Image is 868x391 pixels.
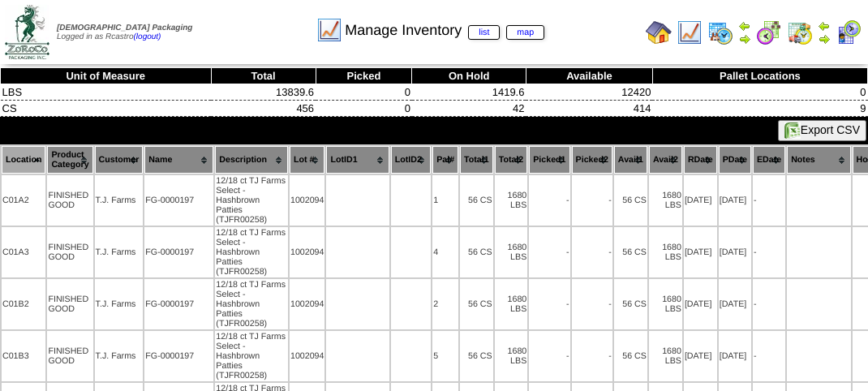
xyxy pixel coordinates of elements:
td: C01B3 [2,331,45,381]
td: - [572,175,612,226]
td: - [529,227,569,277]
td: CS [1,101,212,117]
td: 1680 LBS [649,227,682,277]
img: calendarinout.gif [787,19,813,45]
td: FG-0000197 [144,279,213,329]
td: [DATE] [719,279,751,329]
td: FINISHED GOOD [47,279,92,329]
th: PDate [719,146,751,174]
td: 1680 LBS [495,279,528,329]
img: arrowright.gif [818,32,831,45]
td: T.J. Farms [95,175,144,226]
td: FINISHED GOOD [47,227,92,277]
td: - [753,279,785,329]
th: Notes [787,146,850,174]
td: [DATE] [719,175,751,226]
th: EDate [753,146,785,174]
span: Manage Inventory [345,22,544,39]
td: 12/18 ct TJ Farms Select - Hashbrown Patties (TJFR00258) [215,279,288,329]
th: Avail2 [649,146,682,174]
th: Pal# [432,146,458,174]
td: 0 [316,84,412,101]
td: 1419.6 [412,84,526,101]
th: Picked [316,68,412,84]
td: 56 CS [460,331,493,381]
td: 56 CS [614,227,647,277]
img: arrowleft.gif [738,19,751,32]
img: calendarblend.gif [756,19,782,45]
td: 1002094 [290,279,325,329]
td: [DATE] [684,175,717,226]
th: Picked1 [529,146,569,174]
img: calendarprod.gif [707,19,733,45]
a: list [468,25,500,40]
td: LBS [1,84,212,101]
td: [DATE] [719,227,751,277]
td: C01A2 [2,175,45,226]
th: Pallet Locations [652,68,867,84]
td: T.J. Farms [95,279,144,329]
img: arrowleft.gif [818,19,831,32]
td: 414 [526,101,652,117]
td: 56 CS [460,175,493,226]
td: [DATE] [684,279,717,329]
td: 1680 LBS [495,227,528,277]
img: calendarcustomer.gif [836,19,862,45]
span: [DEMOGRAPHIC_DATA] Packaging [57,24,192,32]
a: map [506,25,544,40]
td: 5 [432,331,458,381]
th: Picked2 [572,146,612,174]
td: [DATE] [684,227,717,277]
td: 1680 LBS [495,331,528,381]
td: - [529,331,569,381]
img: zoroco-logo-small.webp [5,5,49,59]
td: 56 CS [614,279,647,329]
td: 12/18 ct TJ Farms Select - Hashbrown Patties (TJFR00258) [215,227,288,277]
th: Avail1 [614,146,647,174]
td: 1002094 [290,227,325,277]
td: 56 CS [460,279,493,329]
td: 12/18 ct TJ Farms Select - Hashbrown Patties (TJFR00258) [215,175,288,226]
td: FG-0000197 [144,331,213,381]
th: Description [215,146,288,174]
td: [DATE] [719,331,751,381]
th: On Hold [412,68,526,84]
td: 42 [412,101,526,117]
td: - [753,331,785,381]
img: arrowright.gif [738,32,751,45]
td: C01A3 [2,227,45,277]
td: C01B2 [2,279,45,329]
td: - [753,227,785,277]
th: Total [211,68,316,84]
th: LotID1 [326,146,389,174]
td: 12/18 ct TJ Farms Select - Hashbrown Patties (TJFR00258) [215,331,288,381]
td: [DATE] [684,331,717,381]
img: line_graph.gif [677,19,703,45]
td: 0 [652,84,867,101]
td: FINISHED GOOD [47,331,92,381]
td: 12420 [526,84,652,101]
th: Available [526,68,652,84]
th: Unit of Measure [1,68,212,84]
a: (logout) [134,32,161,41]
span: Logged in as Rcastro [57,24,192,41]
th: Customer [95,146,144,174]
th: Total2 [495,146,528,174]
td: 4 [432,227,458,277]
td: - [529,279,569,329]
td: 1002094 [290,175,325,226]
td: 9 [652,101,867,117]
td: 1 [432,175,458,226]
td: 56 CS [614,331,647,381]
td: - [753,175,785,226]
td: 56 CS [460,227,493,277]
td: 0 [316,101,412,117]
th: Product Category [47,146,92,174]
td: 1680 LBS [649,279,682,329]
td: 1680 LBS [495,175,528,226]
td: 13839.6 [211,84,316,101]
td: T.J. Farms [95,331,144,381]
img: line_graph.gif [316,17,342,43]
td: FG-0000197 [144,227,213,277]
td: FINISHED GOOD [47,175,92,226]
